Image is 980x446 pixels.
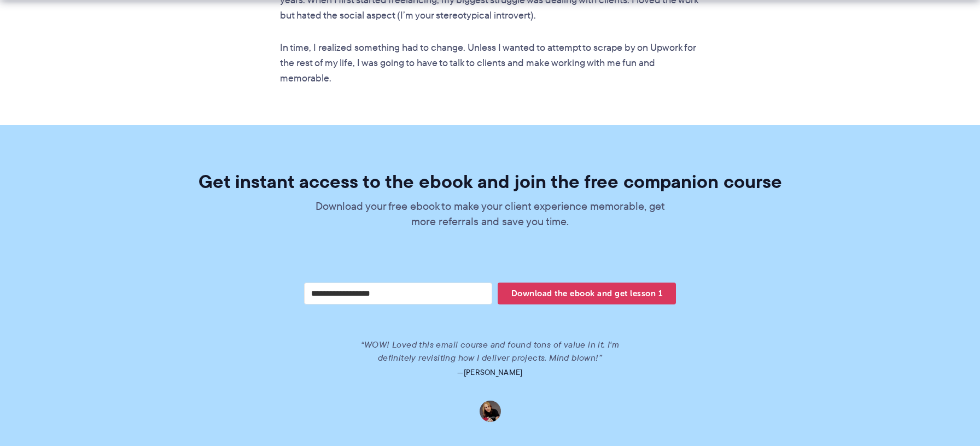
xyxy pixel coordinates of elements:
span: Download the ebook and get lesson 1 [498,284,676,303]
p: In time, I realized something had to change. Unless I wanted to attempt to scrape by on Upwork fo... [280,40,701,86]
p: —[PERSON_NAME] [183,365,797,380]
button: Download the ebook and get lesson 1 [498,283,676,304]
p: “WOW! Loved this email course and found tons of value in it. I'm definitely revisiting how I deli... [351,338,629,365]
h2: Get instant access to the ebook and join the free companion course [183,172,797,191]
p: Download your free ebook to make your client experience memorable, get more referrals and save yo... [312,198,668,229]
input: Your email address [304,283,492,304]
img: Sheila Heard photo [480,401,501,422]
